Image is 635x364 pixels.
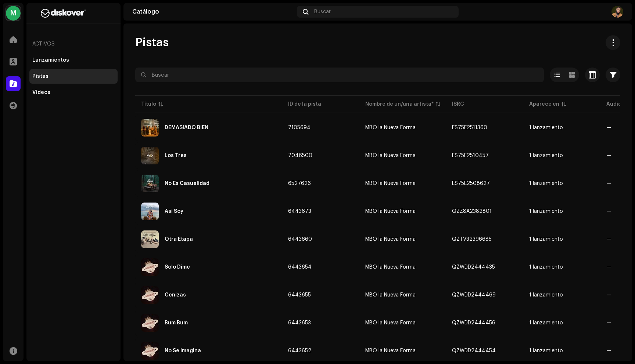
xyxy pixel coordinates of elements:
span: 6443660 [288,237,312,242]
input: Buscar [135,68,544,82]
div: Nombre de un/una artista* [365,101,434,108]
div: QZTV32396685 [452,237,492,242]
span: 1 lanzamiento [529,153,595,158]
img: f41b811c-7a0d-485f-9d5a-d0b680473146 [141,147,159,164]
img: e2fd0c39-cfea-4609-99e3-d7ea5d4f3fa1 [141,230,159,248]
span: 1 lanzamiento [529,237,595,242]
div: M [6,6,21,21]
re-m-nav-item: Pistas [29,69,118,84]
div: QZWDD2444469 [452,292,496,298]
div: Solo Dime [165,265,190,270]
span: 1 lanzamiento [529,265,595,270]
span: 6527626 [288,181,311,186]
div: No Es Casualidad [165,181,209,186]
div: QZWDD2444454 [452,348,496,353]
span: 1 lanzamiento [529,181,595,186]
span: MBO la Nueva Forma [365,125,440,130]
span: MBO la Nueva Forma [365,292,440,298]
div: MBO la Nueva Forma [365,265,416,270]
span: 6443652 [288,348,311,353]
img: 95a2bf7b-72cd-4938-af88-00b95668ec92 [141,342,159,360]
div: 1 lanzamiento [529,153,563,158]
div: 1 lanzamiento [529,237,563,242]
div: MBO la Nueva Forma [365,292,416,298]
div: Otra Etapa [165,237,193,242]
div: Cenizas [165,292,186,298]
div: ES75E2508627 [452,181,490,186]
div: Pistas [32,73,49,79]
div: QZZ8A2382801 [452,209,492,214]
div: Los Tres [165,153,187,158]
img: 07798318-f6f8-4c73-acf3-7ba6647e206b [141,175,159,192]
span: MBO la Nueva Forma [365,320,440,325]
div: MBO la Nueva Forma [365,125,416,130]
div: QZWDD2444456 [452,320,495,325]
img: 95a2bf7b-72cd-4938-af88-00b95668ec92 [141,258,159,276]
span: 6443655 [288,292,311,298]
div: 1 lanzamiento [529,265,563,270]
div: MBO la Nueva Forma [365,320,416,325]
span: MBO la Nueva Forma [365,265,440,270]
span: 6443673 [288,209,311,214]
img: 96cdc585-7310-4c34-af6c-9340d0f2b243 [611,6,623,18]
span: 7105694 [288,125,311,130]
div: Catálogo [132,9,294,15]
div: Aparece en [529,101,559,108]
span: Buscar [314,9,331,15]
span: MBO la Nueva Forma [365,153,440,158]
div: MBO la Nueva Forma [365,181,416,186]
div: Bum Bum [165,320,188,325]
div: ES75E2510457 [452,153,489,158]
div: 1 lanzamiento [529,181,563,186]
span: MBO la Nueva Forma [365,181,440,186]
img: 60967b40-6425-4b2e-b84b-651558dd0036 [141,119,159,136]
span: 1 lanzamiento [529,125,595,130]
span: 6443654 [288,265,312,270]
div: QZWDD2444435 [452,265,495,270]
div: MBO la Nueva Forma [365,153,416,158]
div: 1 lanzamiento [529,292,563,298]
div: No Se Imagina [165,348,201,353]
div: Asi Soy [165,209,183,214]
div: MBO la Nueva Forma [365,237,416,242]
div: MBO la Nueva Forma [365,209,416,214]
span: 1 lanzamiento [529,292,595,298]
img: 95a2bf7b-72cd-4938-af88-00b95668ec92 [141,314,159,332]
div: 1 lanzamiento [529,209,563,214]
div: Lanzamientos [32,57,69,63]
span: 1 lanzamiento [529,320,595,325]
re-a-nav-header: Activos [29,35,118,53]
div: DEMASIADO BIEN [165,125,208,130]
div: Videos [32,90,50,95]
img: 2f1dcc32-939a-44bb-98ad-22f78c3798be [141,203,159,220]
span: 6443653 [288,320,311,325]
div: Título [141,101,156,108]
div: ES75E2511360 [452,125,487,130]
div: 1 lanzamiento [529,125,563,130]
div: 1 lanzamiento [529,320,563,325]
div: 1 lanzamiento [529,348,563,353]
span: MBO la Nueva Forma [365,237,440,242]
re-m-nav-item: Videos [29,85,118,100]
span: 7046500 [288,153,312,158]
span: Pistas [135,35,169,50]
span: MBO la Nueva Forma [365,348,440,353]
span: MBO la Nueva Forma [365,209,440,214]
img: 95a2bf7b-72cd-4938-af88-00b95668ec92 [141,286,159,304]
span: 1 lanzamiento [529,209,595,214]
div: MBO la Nueva Forma [365,348,416,353]
span: 1 lanzamiento [529,348,595,353]
re-m-nav-item: Lanzamientos [29,53,118,68]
